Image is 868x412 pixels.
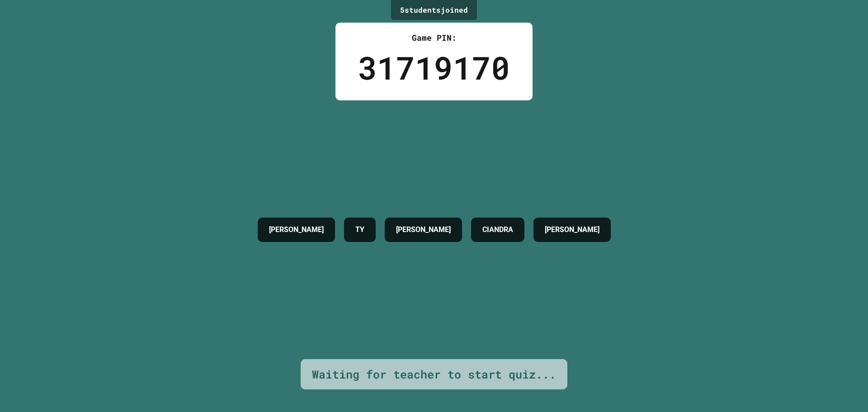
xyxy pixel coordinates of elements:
h4: [PERSON_NAME] [269,224,324,235]
h4: CIANDRA [482,224,513,235]
div: 31719170 [358,44,510,91]
div: Waiting for teacher to start quiz... [312,366,556,383]
h4: [PERSON_NAME] [545,224,599,235]
h4: TY [355,224,364,235]
div: Game PIN: [358,32,510,44]
h4: [PERSON_NAME] [396,224,451,235]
